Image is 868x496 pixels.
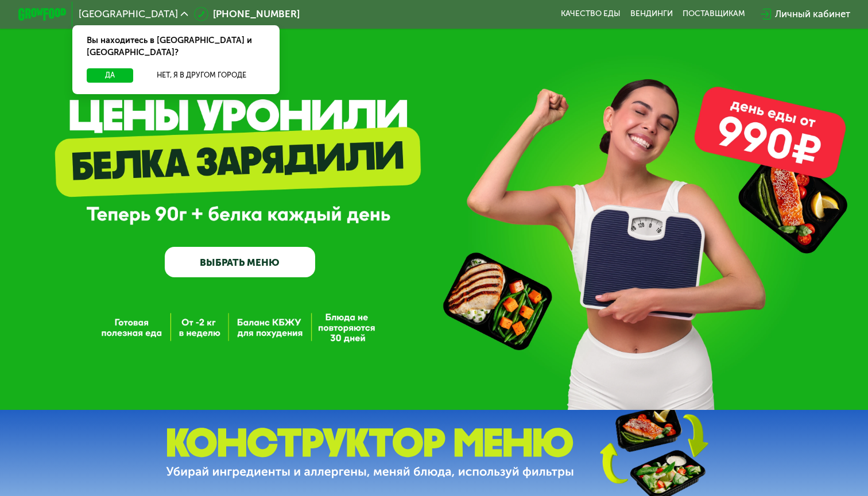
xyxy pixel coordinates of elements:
[87,68,133,83] button: Да
[630,9,673,19] a: Вендинги
[561,9,621,19] a: Качество еды
[683,9,745,19] div: поставщикам
[194,7,300,21] a: [PHONE_NUMBER]
[72,25,280,69] div: Вы находитесь в [GEOGRAPHIC_DATA] и [GEOGRAPHIC_DATA]?
[79,9,178,19] span: [GEOGRAPHIC_DATA]
[165,247,315,277] a: ВЫБРАТЬ МЕНЮ
[138,68,265,83] button: Нет, я в другом городе
[775,7,850,21] div: Личный кабинет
